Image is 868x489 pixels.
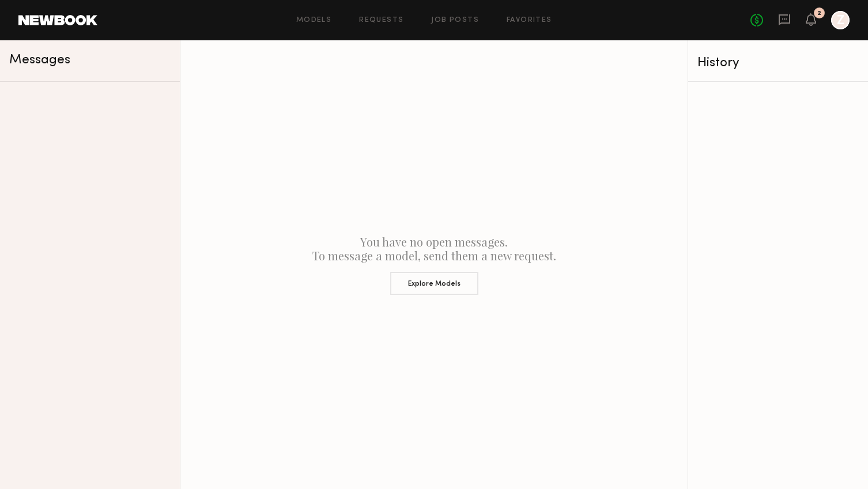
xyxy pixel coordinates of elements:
[180,40,688,489] div: You have no open messages. To message a model, send them a new request.
[390,272,478,295] button: Explore Models
[9,54,70,67] span: Messages
[817,10,821,17] div: 2
[296,17,331,24] a: Models
[359,17,403,24] a: Requests
[190,263,678,295] a: Explore Models
[697,56,859,70] div: History
[507,17,552,24] a: Favorites
[431,17,479,24] a: Job Posts
[831,11,850,29] a: Z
